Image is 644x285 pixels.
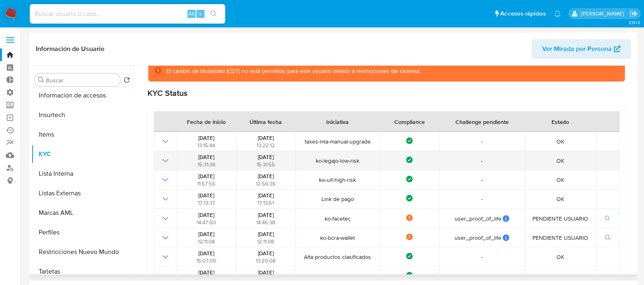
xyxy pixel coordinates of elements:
button: Ver Mirada por Persona [532,39,631,59]
button: Insurtech [31,105,133,125]
button: KYC [31,144,133,164]
h1: Información de Usuario [36,45,104,53]
input: Buscar [46,77,117,84]
button: Lista Interna [31,164,133,183]
button: Volver al orden por defecto [123,77,130,86]
p: yanina.loff@mercadolibre.com [580,10,626,18]
input: Buscar usuario o caso... [30,9,225,19]
a: Notificaciones [554,10,561,17]
span: Accesos rápidos [500,9,546,18]
button: Información de accesos [31,86,133,105]
button: Items [31,125,133,144]
button: Marcas AML [31,203,133,223]
span: s [199,10,202,18]
span: Ver Mirada por Persona [542,39,612,59]
button: Restricciones Nuevo Mundo [31,242,133,262]
button: search-icon [205,8,222,20]
button: Perfiles [31,223,133,242]
button: Tarjetas [31,262,133,281]
span: Alt [188,10,195,18]
a: Salir [629,9,638,18]
button: Listas Externas [31,183,133,203]
button: Buscar [38,77,44,83]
